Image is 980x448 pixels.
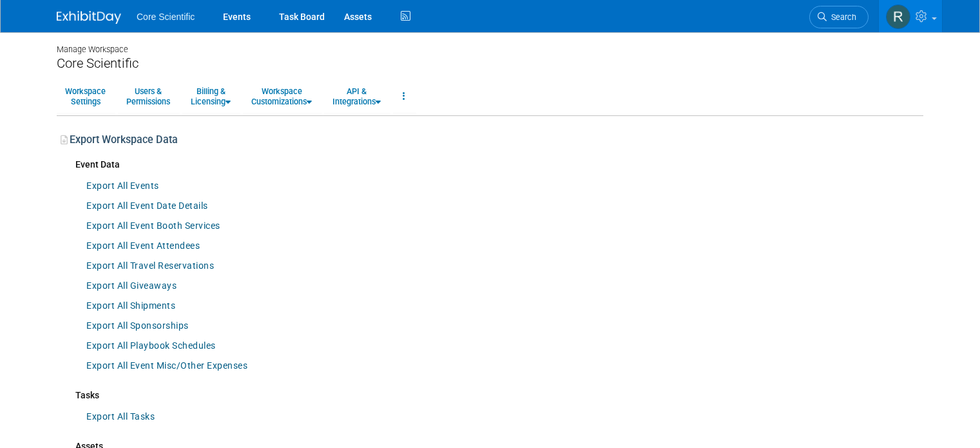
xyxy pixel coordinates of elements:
a: Export All Tasks [80,407,161,427]
a: Export All Event Attendees [80,236,206,256]
span: Search [827,12,856,22]
a: Export All Giveaways [80,276,183,296]
a: WorkspaceCustomizations [243,81,320,112]
a: Export All Shipments [80,296,182,316]
img: Rachel Wolff [886,5,910,29]
a: Export All Events [80,176,166,196]
a: Export All Event Misc/Other Expenses [80,356,254,376]
a: API &Integrations [324,81,389,112]
a: Export All Event Date Details [80,196,215,216]
a: Export All Playbook Schedules [80,336,222,356]
img: ExhibitDay [57,11,121,24]
div: Manage Workspace [57,32,923,55]
a: Export All Event Booth Services [80,216,227,236]
div: Export Workspace Data [61,120,919,151]
div: Event Data [70,151,919,176]
div: Tasks [70,376,919,407]
div: Core Scientific [57,55,923,72]
a: Export All Sponsorships [80,316,195,336]
a: Users &Permissions [118,81,178,112]
a: Billing &Licensing [182,81,239,112]
span: Core Scientific [137,12,195,22]
a: Export All Travel Reservations [80,256,220,276]
a: Search [809,6,869,28]
a: WorkspaceSettings [57,81,114,112]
